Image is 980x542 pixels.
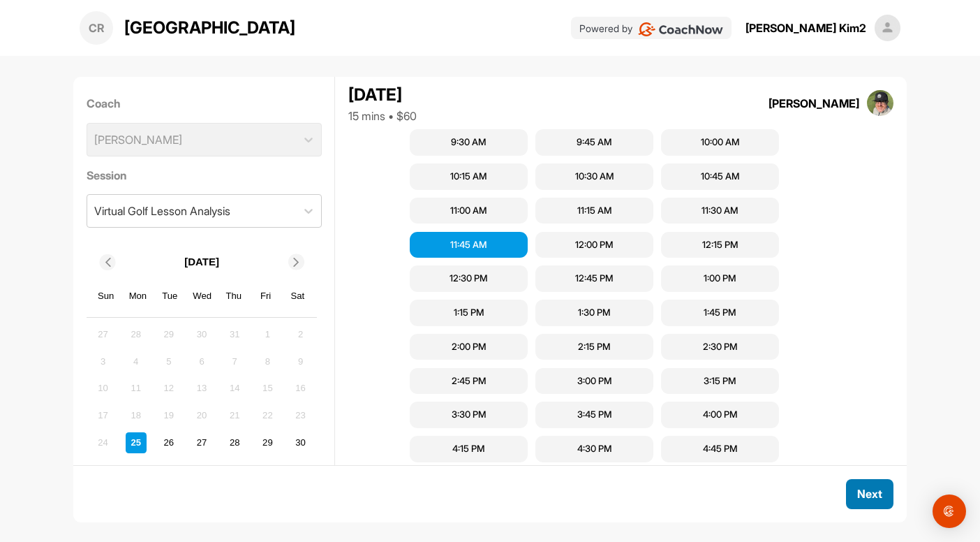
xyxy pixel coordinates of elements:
div: Choose Tuesday, August 26th, 2025 [158,432,179,453]
label: Session [87,167,322,184]
div: Open Intercom Messenger [933,495,966,528]
div: 11:30 AM [701,204,738,218]
div: Not available Friday, August 15th, 2025 [257,378,278,399]
div: [PERSON_NAME] [769,95,859,112]
div: Choose Wednesday, August 27th, 2025 [191,432,212,453]
div: 3:15 PM [704,374,736,388]
div: Choose Friday, September 5th, 2025 [257,459,278,480]
div: Choose Thursday, September 4th, 2025 [224,459,245,480]
div: Not available Saturday, August 23rd, 2025 [290,405,311,426]
div: 12:00 PM [575,238,614,252]
div: 3:45 PM [577,408,612,422]
div: 2:15 PM [578,340,611,354]
div: 11:00 AM [450,204,487,218]
div: Not available Tuesday, August 19th, 2025 [158,405,179,426]
img: square_7846d7c31224d9a7b1c3e0012423b4ba.jpg [867,90,893,117]
div: Not available Sunday, August 3rd, 2025 [93,351,114,372]
div: Choose Saturday, August 30th, 2025 [290,432,311,453]
div: Virtual Golf Lesson Analysis [94,203,230,219]
div: Choose Tuesday, September 2nd, 2025 [158,459,179,480]
div: Mon [129,287,147,305]
div: 10:00 AM [701,135,740,149]
div: 2:45 PM [452,374,487,388]
p: Powered by [579,21,632,36]
div: Not available Friday, August 1st, 2025 [257,324,278,345]
div: Not available Monday, July 28th, 2025 [126,324,147,345]
div: 10:30 AM [575,170,614,184]
div: 12:30 PM [450,272,488,286]
div: Tue [161,287,179,305]
div: Not available Wednesday, August 13th, 2025 [191,378,212,399]
div: Not available Sunday, July 27th, 2025 [93,324,114,345]
div: Not available Saturday, August 16th, 2025 [290,378,311,399]
div: Not available Tuesday, August 5th, 2025 [158,351,179,372]
div: 9:45 AM [577,135,612,149]
div: Not available Tuesday, July 29th, 2025 [158,324,179,345]
div: 3:30 PM [452,408,487,422]
div: [DATE] [348,82,417,108]
div: Not available Sunday, August 17th, 2025 [93,405,114,426]
div: Not available Friday, August 8th, 2025 [257,351,278,372]
div: Not available Monday, August 18th, 2025 [126,405,147,426]
div: Not available Thursday, August 7th, 2025 [224,351,245,372]
img: square_default-ef6cabf814de5a2bf16c804365e32c732080f9872bdf737d349900a9daf73cf9.png [875,15,901,41]
div: Not available Monday, August 4th, 2025 [126,351,147,372]
div: 9:30 AM [451,135,487,149]
div: Wed [193,287,211,305]
div: CR [80,11,113,45]
div: 2:30 PM [703,340,738,354]
div: Not available Wednesday, August 6th, 2025 [191,351,212,372]
div: Sun [97,287,115,305]
div: Thu [225,287,243,305]
button: Next [846,479,893,509]
div: 1:15 PM [454,306,484,320]
div: 11:15 AM [577,204,612,218]
div: 1:30 PM [578,306,611,320]
div: Not available Thursday, August 21st, 2025 [224,405,245,426]
div: Not available Thursday, July 31st, 2025 [224,324,245,345]
div: 3:00 PM [577,374,612,388]
div: Choose Wednesday, September 3rd, 2025 [191,459,212,480]
div: Choose Sunday, August 31st, 2025 [93,459,114,480]
div: 1:45 PM [704,306,736,320]
div: Choose Saturday, September 6th, 2025 [290,459,311,480]
p: [DATE] [184,254,219,270]
div: Fri [257,287,275,305]
div: Not available Monday, August 11th, 2025 [126,378,147,399]
div: 4:30 PM [577,442,612,456]
p: [GEOGRAPHIC_DATA] [124,15,295,41]
div: Not available Saturday, August 9th, 2025 [290,351,311,372]
div: Not available Friday, August 22nd, 2025 [257,405,278,426]
div: Choose Thursday, August 28th, 2025 [224,432,245,453]
div: Choose Monday, August 25th, 2025 [126,432,147,453]
div: 4:45 PM [703,442,738,456]
div: 1:00 PM [704,272,736,286]
div: Sat [289,287,307,305]
div: 11:45 AM [450,238,487,252]
img: CoachNow [638,22,724,36]
label: Coach [87,95,322,112]
div: 4:00 PM [703,408,738,422]
div: 12:15 PM [702,238,738,252]
div: Not available Tuesday, August 12th, 2025 [158,378,179,399]
div: 15 mins • $60 [348,108,417,124]
div: 4:15 PM [452,442,485,456]
div: 12:45 PM [575,272,614,286]
div: 10:15 AM [450,170,487,184]
div: Choose Friday, August 29th, 2025 [257,432,278,453]
div: Not available Saturday, August 2nd, 2025 [290,324,311,345]
div: Not available Thursday, August 14th, 2025 [224,378,245,399]
div: Not available Wednesday, July 30th, 2025 [191,324,212,345]
div: month 2025-08 [91,322,313,482]
div: Not available Sunday, August 24th, 2025 [93,432,114,453]
div: Not available Wednesday, August 20th, 2025 [191,405,212,426]
div: 10:45 AM [701,170,740,184]
div: 2:00 PM [452,340,487,354]
div: Not available Sunday, August 10th, 2025 [93,378,114,399]
div: [PERSON_NAME] Kim2 [745,20,866,36]
div: Choose Monday, September 1st, 2025 [126,459,147,480]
